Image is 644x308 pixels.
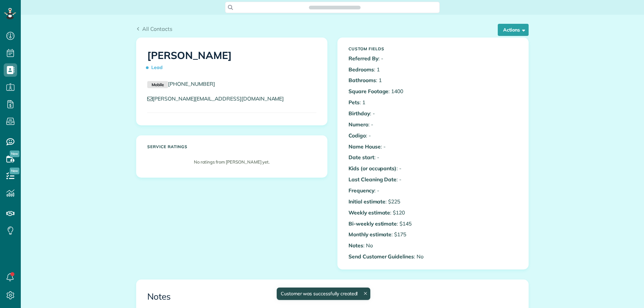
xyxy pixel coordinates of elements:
h3: Notes [147,292,518,302]
h1: [PERSON_NAME] [147,50,316,73]
b: Codigo [348,132,366,139]
b: Frequency [348,187,374,194]
b: Kids (or occupants) [348,165,396,172]
p: : - [348,165,428,172]
p: No ratings from [PERSON_NAME] yet. [151,159,313,165]
a: Mobile[PHONE_NUMBER] [147,80,215,87]
b: Send Customer Guidelines [348,253,414,260]
span: New [10,168,19,174]
p: : 1 [348,76,428,84]
b: Weekly estimate [348,209,390,216]
b: Name House [348,143,381,150]
b: Bi-weekly estimate [348,220,397,227]
p: : - [348,55,428,62]
p: : - [348,143,428,150]
p: : $225 [348,198,428,205]
button: Actions [498,24,529,36]
span: Search ZenMaid… [316,4,354,11]
small: Mobile [147,81,168,88]
div: Customer was successfully created! [277,288,371,300]
a: [PERSON_NAME][EMAIL_ADDRESS][DOMAIN_NAME] [147,95,290,102]
b: Square Footage [348,88,388,95]
span: New [10,150,19,157]
b: Bedrooms [348,66,374,73]
p: : - [348,187,428,194]
span: All Contacts [142,25,172,32]
b: Pets [348,99,360,106]
b: Last Cleaning Date [348,176,396,183]
p: : - [348,176,428,183]
b: Numero [348,121,368,128]
p: : No [348,242,428,249]
h5: Service ratings [147,144,316,149]
b: Referred By [348,55,378,62]
p: : - [348,121,428,128]
p: : 1 [348,66,428,73]
h5: Custom Fields [348,47,428,51]
b: Birthday [348,110,370,117]
a: All Contacts [136,25,172,33]
p: : $175 [348,231,428,238]
p: : $145 [348,220,428,228]
b: Bathrooms [348,77,376,83]
p: : 1400 [348,87,428,95]
p: : $120 [348,209,428,217]
b: Date start [348,154,374,161]
p: : - [348,153,428,161]
p: : 1 [348,99,428,106]
b: Notes [348,242,363,249]
b: Monthly estimate [348,231,391,238]
p: : - [348,132,428,139]
b: Initial estimate [348,198,385,205]
p: : No [348,253,428,260]
p: : - [348,110,428,117]
span: Lead [147,62,165,73]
